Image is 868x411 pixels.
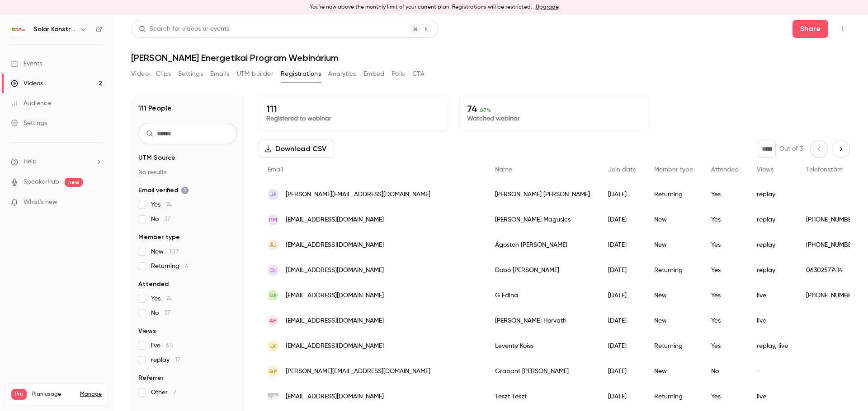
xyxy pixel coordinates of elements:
[748,258,797,283] div: replay
[599,384,645,409] div: [DATE]
[151,262,189,271] span: Returning
[599,283,645,308] div: [DATE]
[131,52,850,63] h1: [PERSON_NAME] Energetikai Program Webinárium
[151,215,170,224] span: No
[286,266,384,275] span: [EMAIL_ADDRESS][DOMAIN_NAME]
[486,283,599,308] div: G Edina
[266,103,441,114] p: 111
[185,263,189,269] span: 4
[138,374,164,383] span: Referrer
[286,342,384,351] span: [EMAIL_ADDRESS][DOMAIN_NAME]
[173,389,176,396] span: 7
[286,367,430,376] span: [PERSON_NAME][EMAIL_ADDRESS][DOMAIN_NAME]
[702,384,748,409] div: Yes
[797,283,866,308] div: [PHONE_NUMBER]
[806,166,843,173] span: Telefonszám
[80,391,102,398] a: Manage
[467,114,642,123] p: Watched webinar
[645,333,702,359] div: Returning
[24,198,57,207] span: What's new
[702,333,748,359] div: Yes
[599,308,645,333] div: [DATE]
[486,207,599,232] div: [PERSON_NAME] Magusics
[702,182,748,207] div: Yes
[486,232,599,258] div: Ágoston [PERSON_NAME]
[486,258,599,283] div: Dobó [PERSON_NAME]
[138,168,237,177] p: No results
[536,4,559,11] a: Upgrade
[748,359,797,384] div: -
[748,283,797,308] div: live
[748,207,797,232] div: replay
[711,166,739,173] span: Attended
[266,114,441,123] p: Registered to webinar
[169,249,179,255] span: 107
[654,166,693,173] span: Member type
[486,333,599,359] div: Levente Koiss
[645,283,702,308] div: New
[363,67,385,81] button: Embed
[268,166,283,173] span: Email
[486,182,599,207] div: [PERSON_NAME] [PERSON_NAME]
[328,67,356,81] button: Analytics
[138,153,175,162] span: UTM Source
[33,25,76,34] h6: Solar Konstrukt Kft.
[702,283,748,308] div: Yes
[164,310,170,316] span: 37
[286,291,384,300] span: [EMAIL_ADDRESS][DOMAIN_NAME]
[702,308,748,333] div: Yes
[645,359,702,384] div: New
[832,140,850,158] button: Next page
[270,342,276,350] span: LK
[599,182,645,207] div: [DATE]
[797,207,866,232] div: [PHONE_NUMBER]
[599,359,645,384] div: [DATE]
[11,22,26,37] img: Solar Konstrukt Kft.
[392,67,405,81] button: Polls
[286,316,384,326] span: [EMAIL_ADDRESS][DOMAIN_NAME]
[138,186,189,195] span: Email verified
[138,280,169,289] span: Attended
[645,232,702,258] div: New
[702,359,748,384] div: No
[131,67,149,81] button: Video
[645,384,702,409] div: Returning
[237,67,274,81] button: UTM builder
[24,177,59,187] a: SpeakerHub
[467,103,642,114] p: 74
[11,119,47,128] div: Settings
[645,182,702,207] div: Returning
[269,216,277,224] span: PM
[270,266,276,274] span: DI
[748,232,797,258] div: replay
[11,99,51,108] div: Audience
[281,67,321,81] button: Registrations
[748,182,797,207] div: replay
[166,296,172,302] span: 74
[748,384,797,409] div: live
[139,24,229,34] div: Search for videos or events
[748,333,797,359] div: replay, live
[259,140,334,158] button: Download CSV
[269,317,277,325] span: AH
[151,356,180,365] span: replay
[11,59,42,68] div: Events
[702,207,748,232] div: Yes
[138,153,237,397] section: facet-groups
[486,359,599,384] div: Grabant [PERSON_NAME]
[24,157,37,166] span: Help
[11,157,102,166] li: help-dropdown-opener
[797,258,866,283] div: 06302577414
[166,202,172,208] span: 74
[269,367,277,375] span: GP
[286,190,430,199] span: [PERSON_NAME][EMAIL_ADDRESS][DOMAIN_NAME]
[11,389,27,400] span: Pro
[797,232,866,258] div: [PHONE_NUMBER]
[178,67,203,81] button: Settings
[486,308,599,333] div: [PERSON_NAME] Horvath
[151,388,176,397] span: Other
[270,190,276,199] span: JF
[138,233,180,242] span: Member type
[286,215,384,225] span: [EMAIL_ADDRESS][DOMAIN_NAME]
[32,391,75,398] span: Plan usage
